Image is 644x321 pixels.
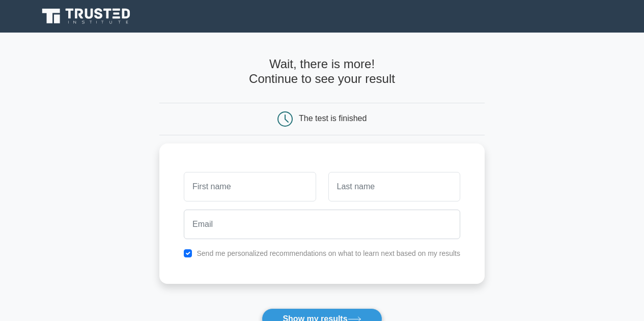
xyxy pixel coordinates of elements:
[299,114,367,123] div: The test is finished
[328,172,460,201] input: Last name
[184,172,316,201] input: First name
[184,210,460,239] input: Email
[159,57,485,86] h4: Wait, there is more! Continue to see your result
[197,249,460,257] label: Send me personalized recommendations on what to learn next based on my results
